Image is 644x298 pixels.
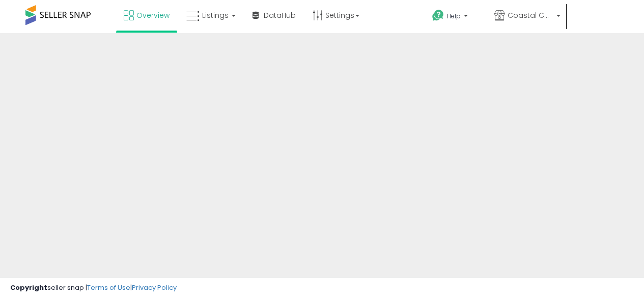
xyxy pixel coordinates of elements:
span: Listings [202,10,229,20]
strong: Copyright [10,283,47,292]
i: Get Help [432,9,444,22]
span: DataHub [264,10,296,20]
a: Help [424,2,485,33]
span: Help [447,12,461,20]
a: Terms of Use [87,283,130,292]
span: Overview [136,10,170,20]
span: Coastal Co Goods [508,10,553,20]
a: Privacy Policy [132,283,177,292]
div: seller snap | | [10,283,177,293]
